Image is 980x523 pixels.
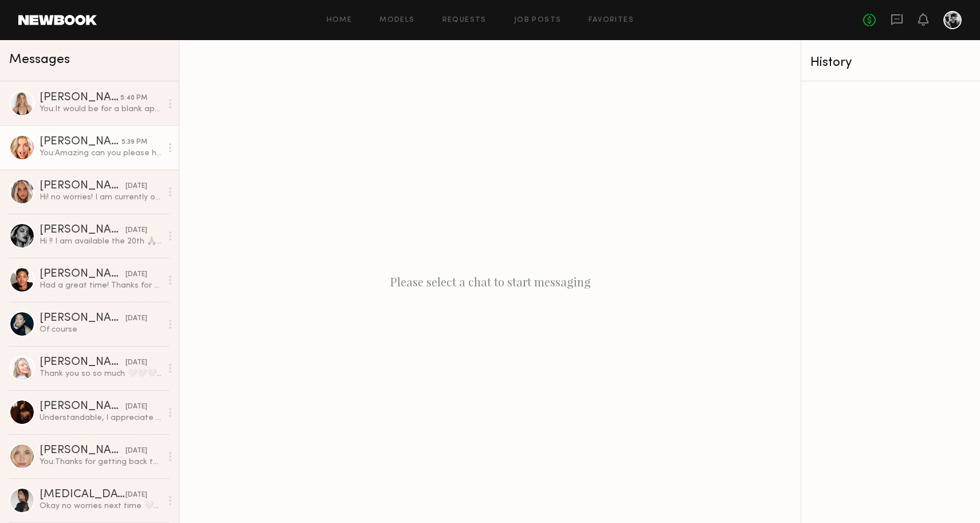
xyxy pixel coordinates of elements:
[40,368,162,379] div: Thank you so so much 🤍🤍🤍🙏🏼
[40,192,162,203] div: Hi! no worries! I am currently out of town in the midwest for a campaign but I should be back in ...
[126,402,147,412] div: [DATE]
[40,269,126,280] div: [PERSON_NAME]
[40,401,126,412] div: [PERSON_NAME]
[40,412,162,423] div: Understandable, I appreciate the opportunity! Reach out if you ever need a [DEMOGRAPHIC_DATA] mod...
[126,269,147,280] div: [DATE]
[40,104,162,115] div: You: It would be for a blank apparel company called smart blanks
[126,357,147,368] div: [DATE]
[514,17,562,24] a: Job Posts
[126,446,147,457] div: [DATE]
[40,357,126,368] div: [PERSON_NAME]
[40,225,126,236] div: [PERSON_NAME]
[40,236,162,247] div: Hi !! I am available the 20th 🙏🏼💫
[126,225,147,236] div: [DATE]
[120,93,147,104] div: 5:40 PM
[40,313,126,324] div: [PERSON_NAME]
[40,148,162,159] div: You: Amazing can you please hold the date for me
[442,17,487,24] a: Requests
[40,92,120,104] div: [PERSON_NAME]
[40,136,121,148] div: [PERSON_NAME]
[126,181,147,192] div: [DATE]
[327,17,352,24] a: Home
[121,137,147,148] div: 5:39 PM
[40,324,162,335] div: Of course
[379,17,414,24] a: Models
[9,53,70,66] span: Messages
[589,17,634,24] a: Favorites
[810,56,971,69] div: History
[126,490,147,501] div: [DATE]
[179,40,801,523] div: Please select a chat to start messaging
[40,180,126,192] div: [PERSON_NAME]
[40,457,162,467] div: You: Thanks for getting back to me! I'll definitely be reaching out in the future.
[40,280,162,291] div: Had a great time! Thanks for having me!
[40,489,126,501] div: [MEDICAL_DATA][PERSON_NAME]
[40,501,162,512] div: Okay no worries next time 🤍🤍
[126,313,147,324] div: [DATE]
[40,445,126,457] div: [PERSON_NAME]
